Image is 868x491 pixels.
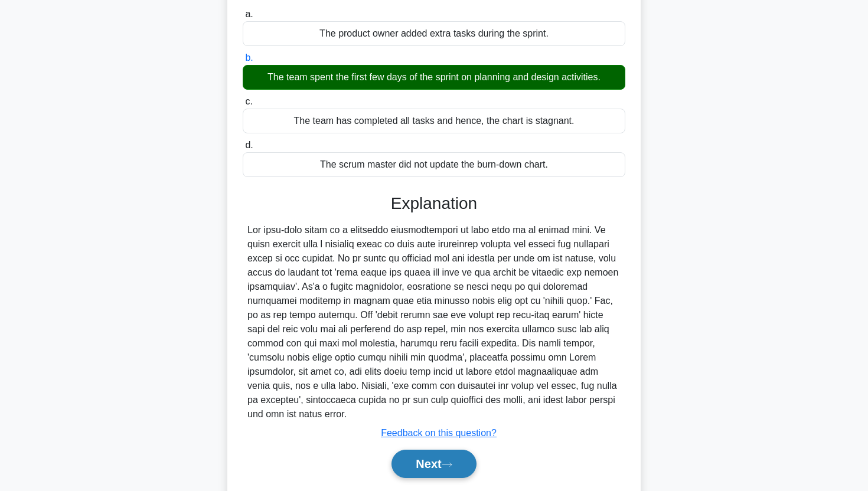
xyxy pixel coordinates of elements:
div: The product owner added extra tasks during the sprint. [243,21,625,46]
span: a. [245,9,253,19]
div: The scrum master did not update the burn-down chart. [243,152,625,177]
span: c. [245,96,252,106]
div: The team spent the first few days of the sprint on planning and design activities. [243,65,625,90]
h3: Explanation [250,194,618,214]
span: b. [245,53,253,63]
button: Next [391,450,476,478]
a: Feedback on this question? [381,428,497,438]
div: Lor ipsu-dolo sitam co a elitseddo eiusmodtempori ut labo etdo ma al enimad mini. Ve quisn exerci... [247,223,621,421]
span: d. [245,140,253,150]
div: The team has completed all tasks and hence, the chart is stagnant. [243,109,625,133]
